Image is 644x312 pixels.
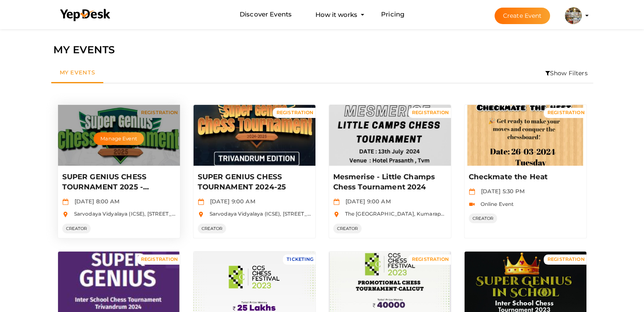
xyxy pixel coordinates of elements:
span: [DATE] 5:30 PM [477,188,525,194]
span: Sarvodaya Vidyalaya (ICSE), [STREET_ADDRESS] [205,211,335,217]
p: SUPER GENIUS CHESS TOURNAMENT 2025 - TRIVANDRUM EDITION [62,172,174,192]
div: MY EVENTS [53,42,591,58]
span: CREATOR [198,224,227,233]
img: SNXIXYF2_small.jpeg [565,7,582,24]
img: location.svg [62,211,69,218]
span: Online Event [476,201,514,207]
img: calendar.svg [62,199,69,205]
p: Mesmerise - Little Champs Chess Tournament 2024 [333,172,445,192]
span: [DATE] 9:00 AM [206,198,255,205]
img: calendar.svg [469,189,475,195]
span: [DATE] 9:00 AM [341,198,391,205]
span: Sarvodaya Vidyalaya (ICSE), [STREET_ADDRESS] [70,211,199,217]
img: video-icon.svg [469,201,475,208]
span: CREATOR [333,224,362,233]
img: location.svg [198,211,204,218]
img: location.svg [333,211,340,218]
span: My Events [60,69,95,76]
button: Create Event [495,8,550,24]
button: How it works [313,7,360,22]
p: SUPER GENIUS CHESS TOURNAMENT 2024-25 [198,172,309,192]
button: Manage Event [94,132,144,145]
a: Discover Events [240,7,292,22]
span: [DATE] 8:00 AM [70,198,120,205]
p: Checkmate the Heat [469,172,580,182]
a: My Events [51,63,104,83]
img: calendar.svg [333,199,340,205]
a: Pricing [381,7,404,22]
span: CREATOR [469,213,498,223]
li: Show Filters [540,63,593,83]
img: calendar.svg [198,199,204,205]
span: CREATOR [62,224,91,233]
